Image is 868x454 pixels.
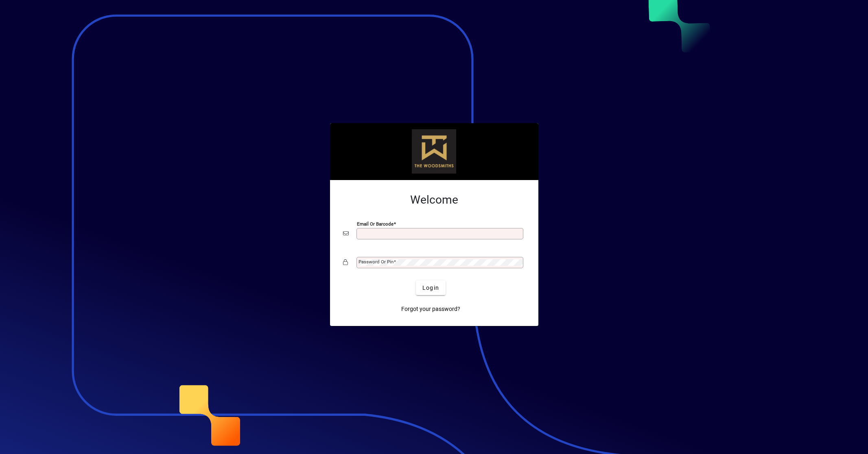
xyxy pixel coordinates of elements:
a: Forgot your password? [398,302,464,316]
mat-label: Email or Barcode [357,221,394,227]
mat-label: Password or Pin [359,259,394,265]
h2: Welcome [343,193,525,207]
span: Forgot your password? [401,305,460,313]
button: Login [416,280,446,295]
span: Login [422,284,439,292]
